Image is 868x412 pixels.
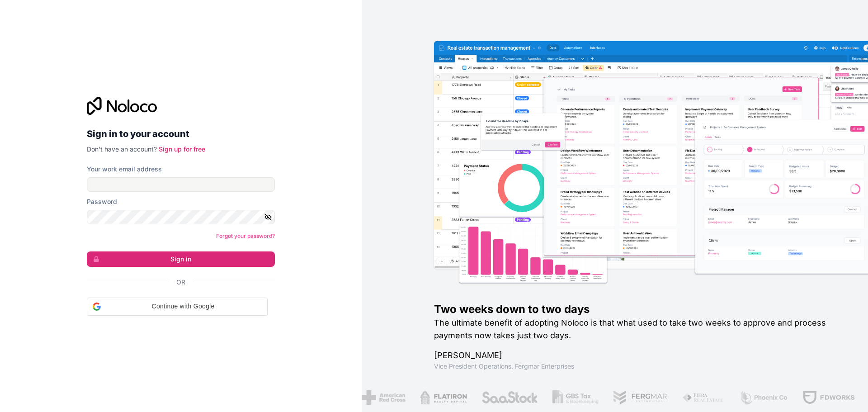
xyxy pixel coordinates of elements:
input: Email address [87,177,275,192]
h1: [PERSON_NAME] [434,349,839,362]
img: /assets/flatiron-C8eUkumj.png [420,390,467,405]
h1: Two weeks down to two days [434,302,839,317]
img: /assets/phoenix-BREaitsQ.png [739,390,788,405]
div: Continue with Google [87,298,268,316]
label: Password [87,197,117,206]
h1: Vice President Operations , Fergmar Enterprises [434,362,839,371]
img: /assets/fdworks-Bi04fVtw.png [802,390,855,405]
button: Sign in [87,251,275,267]
label: Your work email address [87,165,162,174]
img: /assets/american-red-cross-BAupjrZR.png [361,390,405,405]
span: Don't have an account? [87,145,157,153]
input: Password [87,210,275,224]
a: Forgot your password? [216,232,275,239]
h2: Sign in to your account [87,126,275,142]
img: /assets/fergmar-CudnrXN5.png [613,390,668,405]
img: /assets/gbstax-C-GtDUiK.png [552,390,598,405]
span: Or [176,278,185,287]
img: /assets/saastock-C6Zbiodz.png [481,390,538,405]
img: /assets/fiera-fwj2N5v4.png [682,390,725,405]
a: Sign up for free [159,145,205,153]
h2: The ultimate benefit of adopting Noloco is that what used to take two weeks to approve and proces... [434,317,839,342]
span: Continue with Google [104,302,262,311]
